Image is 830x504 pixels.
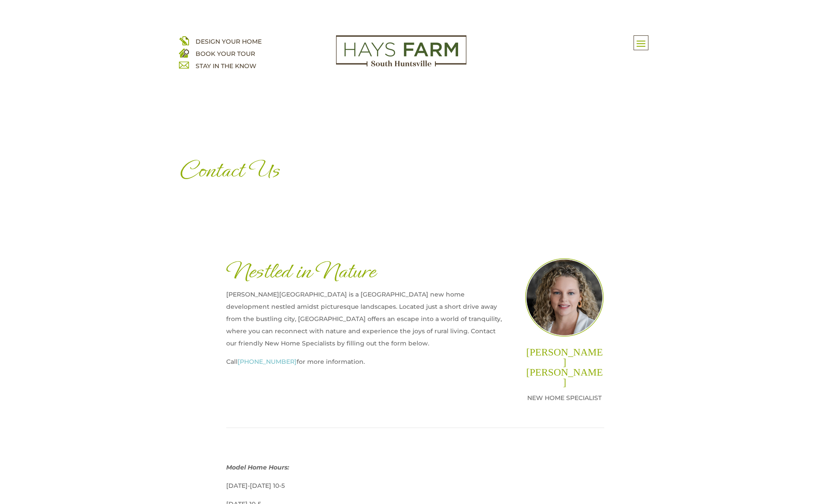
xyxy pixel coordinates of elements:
[226,258,504,288] h1: Nestled in Nature
[336,35,466,67] img: Logo
[226,480,405,498] p: [DATE]-[DATE] 10-5
[196,38,262,45] a: DESIGN YOUR HOME
[196,50,255,58] a: BOOK YOUR TOUR
[226,463,289,471] strong: Model Home Hours:
[226,356,504,374] p: Call for more information.
[238,358,297,366] a: [PHONE_NUMBER]
[196,62,256,70] a: STAY IN THE KNOW
[179,48,189,58] img: book your home tour
[179,35,189,45] img: design your home
[226,288,504,356] p: [PERSON_NAME][GEOGRAPHIC_DATA] is a [GEOGRAPHIC_DATA] new home development nestled amidst picture...
[525,392,604,404] p: NEW HOME SPECIALIST
[525,258,604,337] img: Team_Laura@2x
[179,157,651,187] h1: Contact Us
[525,347,604,392] h2: [PERSON_NAME] [PERSON_NAME]
[336,61,466,69] a: hays farm homes huntsville development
